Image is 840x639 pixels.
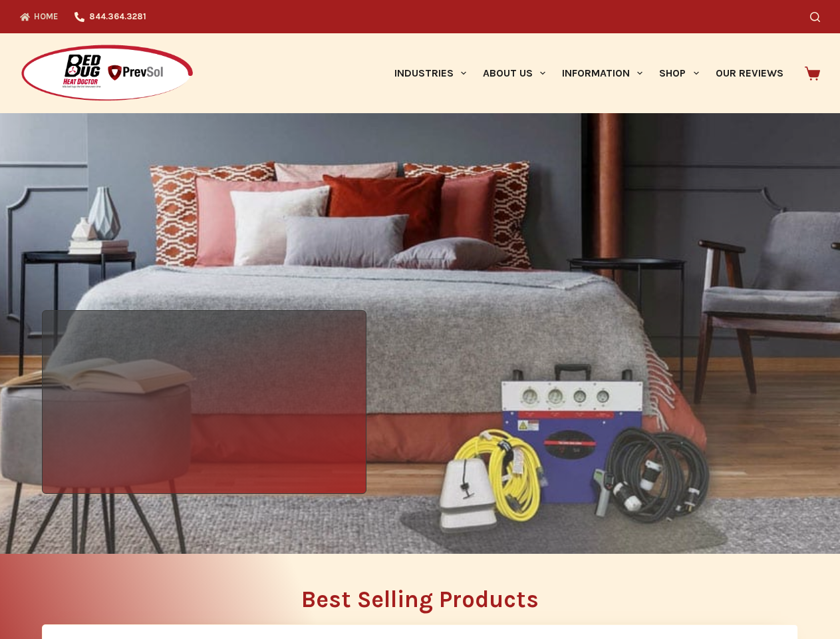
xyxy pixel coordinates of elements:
[386,33,474,113] a: Industries
[474,33,553,113] a: About Us
[707,33,791,113] a: Our Reviews
[20,44,194,103] img: Prevsol/Bed Bug Heat Doctor
[651,33,707,113] a: Shop
[810,12,820,22] button: Search
[554,33,651,113] a: Information
[386,33,791,113] nav: Primary
[42,588,798,611] h2: Best Selling Products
